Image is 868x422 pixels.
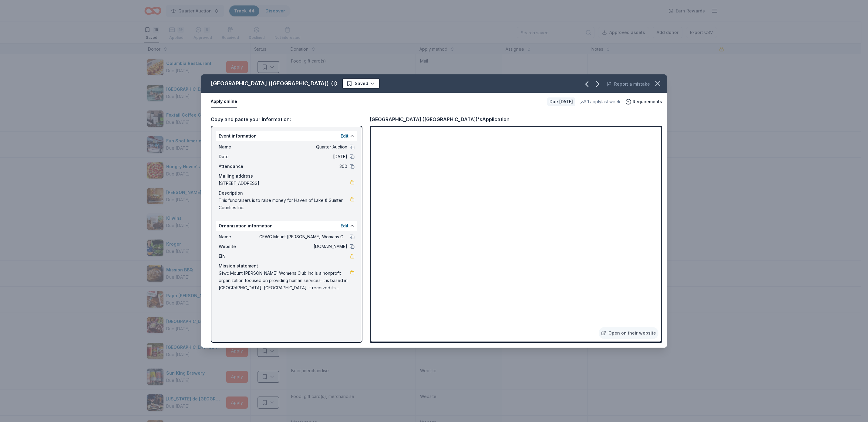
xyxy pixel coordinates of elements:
[211,95,237,108] button: Apply online
[607,80,650,88] button: Report a mistake
[211,79,329,88] div: [GEOGRAPHIC_DATA] ([GEOGRAPHIC_DATA])
[259,233,347,240] span: GFWC Mount [PERSON_NAME] Womans Club
[355,80,368,87] span: Saved
[216,131,357,141] div: Event information
[625,98,662,105] button: Requirements
[219,172,355,180] div: Mailing address
[211,115,362,123] div: Copy and paste your information:
[341,132,348,140] button: Edit
[219,270,350,291] span: Gfwc Mount [PERSON_NAME] Womens Club Inc is a nonprofit organization focused on providing human s...
[259,243,347,250] span: [DOMAIN_NAME]
[259,153,347,160] span: [DATE]
[219,180,350,187] span: [STREET_ADDRESS]
[219,153,259,160] span: Date
[342,78,380,89] button: Saved
[219,143,259,151] span: Name
[370,115,510,123] div: [GEOGRAPHIC_DATA] ([GEOGRAPHIC_DATA])'s Application
[580,98,621,105] div: 1 apply last week
[219,163,259,170] span: Attendance
[633,98,662,105] span: Requirements
[219,253,259,260] span: EIN
[219,197,350,211] span: This fundraisers is to raise money for Haven of Lake & Sumter Counties Inc.
[259,143,347,151] span: Quarter Auction
[219,189,355,197] div: Description
[219,233,259,240] span: Name
[259,163,347,170] span: 300
[341,222,348,230] button: Edit
[216,221,357,231] div: Organization information
[599,327,658,339] a: Open on their website
[547,97,575,106] div: Due [DATE]
[219,262,355,270] div: Mission statement
[219,243,259,250] span: Website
